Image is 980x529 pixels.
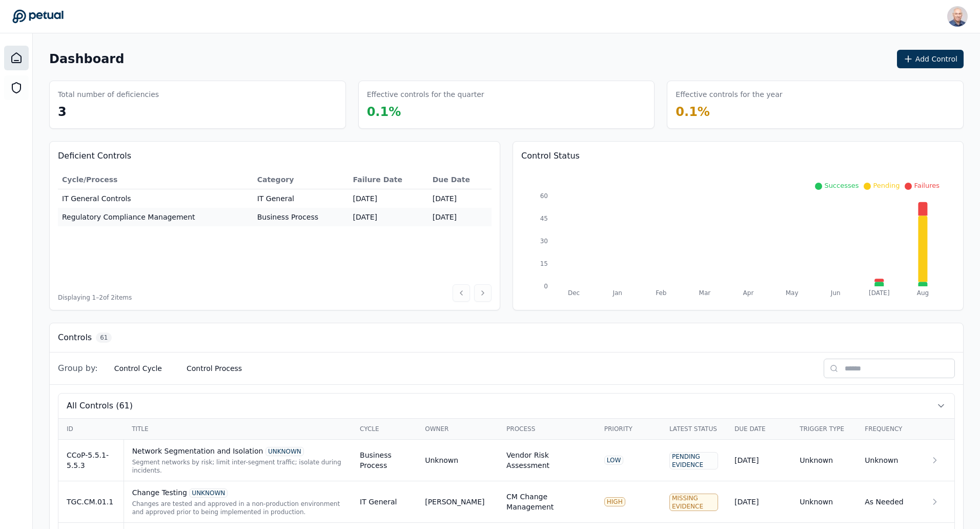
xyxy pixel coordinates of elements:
td: Business Process [352,440,417,481]
tspan: Aug [917,289,929,297]
span: All Controls (61) [67,400,133,412]
button: Previous [453,284,470,302]
td: [DATE] [428,208,492,226]
th: Category [253,170,349,189]
td: IT General [352,481,417,523]
div: UNKNOWN [189,488,228,498]
h3: Controls [58,331,92,344]
button: All Controls (61) [58,394,954,418]
a: Go to Dashboard [12,9,64,24]
th: Failure Date [349,170,428,189]
div: Vendor Risk Assessment [506,450,588,471]
div: Pending Evidence [669,452,718,469]
th: Title [124,419,352,440]
h3: Deficient Controls [58,150,492,162]
tspan: [DATE] [869,289,890,297]
tspan: Dec [568,289,580,297]
th: Cycle [352,419,417,440]
td: Business Process [253,208,349,226]
td: IT General [253,189,349,208]
span: 61 [96,332,112,343]
tspan: Apr [743,289,754,297]
span: 0.1 % [676,105,710,119]
tspan: May [786,289,799,297]
td: IT General Controls [58,189,253,208]
td: [DATE] [349,189,428,208]
button: Next [474,284,492,302]
th: Owner [417,419,498,440]
a: SOC [4,75,29,100]
img: Harel K [947,6,968,27]
div: Unknown [425,455,458,465]
div: Segment networks by risk; limit inter-segment traffic; isolate during incidents. [132,458,343,475]
tspan: 15 [540,260,548,267]
div: [DATE] [734,497,783,507]
h3: Total number of deficiencies [58,89,159,100]
h3: Effective controls for the year [676,89,782,100]
h1: Dashboard [49,51,124,67]
span: 0.1 % [367,105,401,119]
tspan: 30 [540,238,548,245]
tspan: 45 [540,215,548,222]
td: Unknown [791,440,856,481]
th: Latest Status [661,419,726,440]
th: ID [58,419,124,440]
div: [DATE] [734,455,783,465]
th: Due Date [428,170,492,189]
div: CM Change Management [506,492,588,512]
th: Trigger Type [791,419,856,440]
span: Displaying 1– 2 of 2 items [58,293,132,302]
th: Cycle/Process [58,170,253,189]
div: Change Testing [132,487,343,498]
th: Process [498,419,596,440]
span: Group by: [58,362,98,375]
td: Unknown [856,440,922,481]
tspan: Jun [830,289,841,297]
tspan: 60 [540,192,548,200]
th: Frequency [856,419,922,440]
div: Network Segmentation and Isolation [132,446,343,456]
td: [DATE] [428,189,492,208]
td: [DATE] [349,208,428,226]
div: TGC.CM.01.1 [67,497,115,507]
a: Dashboard [4,46,29,70]
div: CCoP-5.5.1-5.5.3 [67,450,115,471]
button: Add Control [897,50,964,68]
h3: Effective controls for the quarter [367,89,484,100]
tspan: Feb [656,289,666,297]
td: Regulatory Compliance Management [58,208,253,226]
td: Unknown [791,481,856,523]
th: Due Date [726,419,791,440]
h3: Control Status [521,150,955,162]
div: Changes are tested and approved in a non-production environment and approved prior to being imple... [132,500,343,516]
th: Priority [596,419,661,440]
div: UNKNOWN [266,447,304,456]
div: [PERSON_NAME] [425,497,484,507]
tspan: Jan [612,289,622,297]
span: Successes [824,182,859,189]
div: HIGH [604,497,625,506]
span: Failures [914,182,940,189]
td: As Needed [856,481,922,523]
tspan: Mar [699,289,711,297]
span: Pending [873,182,900,189]
div: Missing Evidence [669,494,718,511]
div: LOW [604,456,624,465]
button: Control Process [178,359,250,378]
span: 3 [58,105,67,119]
tspan: 0 [544,283,548,290]
button: Control Cycle [106,359,170,378]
